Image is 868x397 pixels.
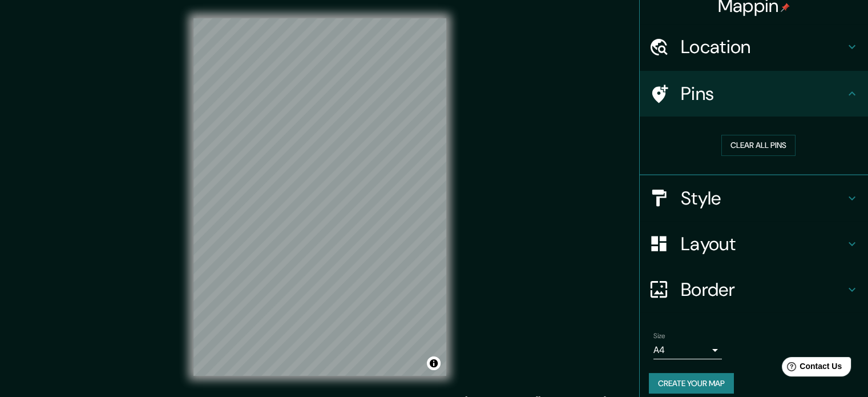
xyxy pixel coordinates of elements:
[653,341,722,359] div: A4
[681,82,845,105] h4: Pins
[653,331,665,340] label: Size
[681,187,845,210] h4: Style
[640,71,868,117] div: Pins
[640,267,868,312] div: Border
[681,35,845,58] h4: Location
[193,18,446,376] canvas: Map
[681,232,845,255] h4: Layout
[781,3,790,12] img: pin-icon.png
[640,221,868,267] div: Layout
[681,278,845,301] h4: Border
[427,356,441,370] button: Toggle attribution
[640,175,868,221] div: Style
[766,352,855,384] iframe: Help widget launcher
[721,135,796,156] button: Clear all pins
[649,373,734,394] button: Create your map
[640,24,868,70] div: Location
